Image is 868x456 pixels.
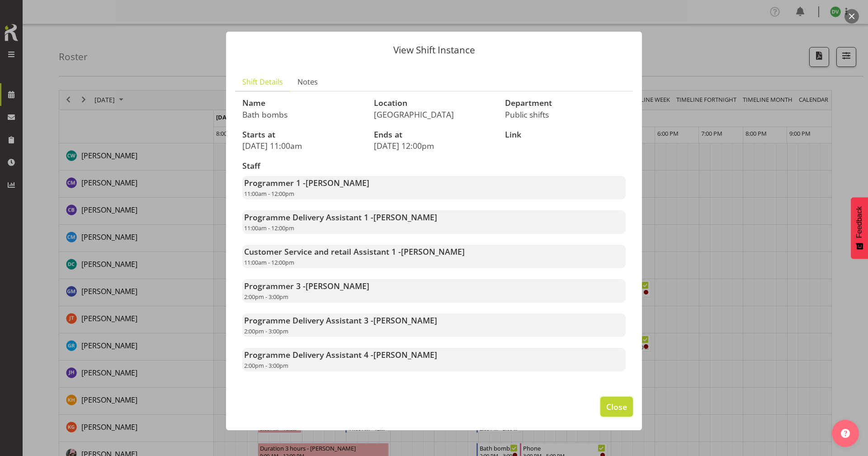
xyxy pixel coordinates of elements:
[606,401,627,413] span: Close
[306,177,369,188] span: [PERSON_NAME]
[244,224,294,232] span: 11:00am - 12:00pm
[374,109,495,119] p: [GEOGRAPHIC_DATA]
[244,327,288,335] span: 2:00pm - 3:00pm
[600,397,633,417] button: Close
[242,76,283,87] span: Shift Details
[373,315,437,326] span: [PERSON_NAME]
[505,130,626,139] h3: Link
[244,246,465,257] strong: Customer Service and retail Assistant 1 -
[244,361,288,370] span: 2:00pm - 3:00pm
[505,99,626,108] h3: Department
[244,349,437,360] strong: Programme Delivery Assistant 4 -
[374,130,495,139] h3: Ends at
[401,246,465,257] span: [PERSON_NAME]
[851,197,868,259] button: Feedback - Show survey
[374,99,495,108] h3: Location
[235,45,633,55] p: View Shift Instance
[374,141,495,151] p: [DATE] 12:00pm
[373,349,437,360] span: [PERSON_NAME]
[242,130,363,139] h3: Starts at
[242,141,363,151] p: [DATE] 11:00am
[244,177,369,188] strong: Programmer 1 -
[242,109,363,119] p: Bath bombs
[505,109,626,119] p: Public shifts
[244,293,288,301] span: 2:00pm - 3:00pm
[244,212,437,223] strong: Programme Delivery Assistant 1 -
[244,258,294,266] span: 11:00am - 12:00pm
[244,190,294,198] span: 11:00am - 12:00pm
[841,429,850,438] img: help-xxl-2.png
[855,206,863,238] span: Feedback
[297,76,318,87] span: Notes
[306,280,369,291] span: [PERSON_NAME]
[244,280,369,291] strong: Programmer 3 -
[373,212,437,223] span: [PERSON_NAME]
[242,99,363,108] h3: Name
[244,315,437,326] strong: Programme Delivery Assistant 3 -
[242,161,626,171] h3: Staff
